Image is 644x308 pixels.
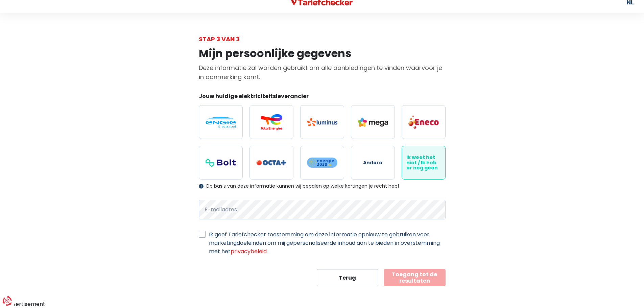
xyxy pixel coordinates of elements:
img: Engie / Electrabel [206,117,236,128]
span: Andere [363,160,382,165]
div: Stap 3 van 3 [199,34,446,44]
img: Bolt [206,159,236,167]
div: Op basis van deze informatie kunnen wij bepalen op welke kortingen je recht hebt. [199,183,446,189]
img: Mega [358,118,388,127]
img: Luminus [307,118,337,126]
a: privacybeleid [231,247,267,255]
p: Deze informatie zal worden gebruikt om alle aanbiedingen te vinden waarvoor je in aanmerking komt. [199,63,446,81]
legend: Jouw huidige elektriciteitsleverancier [199,92,446,103]
img: Octa+ [256,160,287,166]
button: Terug [317,269,379,286]
h1: Mijn persoonlijke gegevens [199,47,446,60]
button: Toegang tot de resultaten [384,269,446,286]
label: Ik geef Tariefchecker toestemming om deze informatie opnieuw te gebruiken voor marketingdoeleinde... [209,230,446,256]
img: Total Energies / Lampiris [256,114,287,130]
img: Energie2030 [307,157,337,168]
img: Eneco [408,115,439,129]
span: Ik weet het niet / Ik heb er nog geen [406,155,441,170]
